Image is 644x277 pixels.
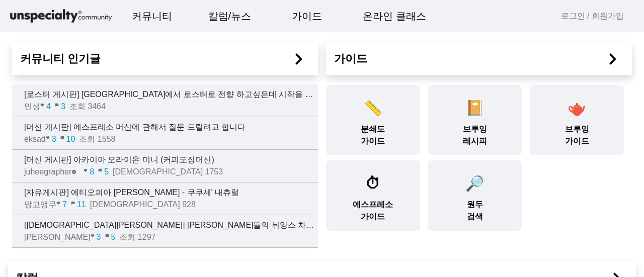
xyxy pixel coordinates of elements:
[12,215,318,247] a: [[DEMOGRAPHIC_DATA][PERSON_NAME]] [PERSON_NAME]들의 뉘앙스 차이 궁금점[PERSON_NAME]35조회 1297
[24,167,84,176] span: juheegrapher
[364,100,382,116] span: 📏
[66,194,130,219] a: 대화
[200,3,260,30] a: 칼럼/뉴스
[52,135,60,143] span: 3
[79,135,119,143] span: 조회 1558
[62,200,71,209] span: 7
[84,168,90,174] mat-icon: favorite
[90,200,200,209] span: [DEMOGRAPHIC_DATA] 928
[365,175,380,192] span: ⏱
[561,10,624,22] a: 로그인 / 회원가입
[24,121,318,133] p: [머신 게시판] 에스프레소 머신에 관해서 질문 드릴려고 합니다
[530,85,624,155] div: 브루잉 가이드
[3,194,66,219] a: 홈
[90,167,98,176] span: 8
[526,85,628,155] a: 🫖브루잉가이드
[322,160,424,231] a: ⏱에스프레소가이드
[92,209,104,217] span: 대화
[119,233,159,241] span: 조회 1297
[12,150,318,182] a: [머신 게시판] 아카이아 오라이온 미니 (커피도징머신)juheegrapher85[DEMOGRAPHIC_DATA] 1753
[66,135,79,143] span: 10
[284,3,330,30] a: 가이드
[24,187,318,199] p: [자유게시판] 에티오피아 [PERSON_NAME] - 쿠쿠세' 내츄럴
[60,136,66,142] mat-icon: chat_bubble
[12,117,318,149] a: [머신 게시판] 에스프레소 머신에 관해서 질문 드릴려고 합니다eksad310조회 1558
[71,169,84,174] mat-icon: check_circle
[77,200,90,209] span: 11
[111,233,120,241] span: 5
[98,168,104,174] mat-icon: chat_bubble
[322,85,424,155] a: 📏분쇄도가이드
[24,102,40,111] span: 민성
[56,201,62,207] mat-icon: favorite
[24,154,318,166] p: [머신 게시판] 아카이아 오라이온 미니 (커피도징머신)
[568,100,586,116] span: 🫖
[105,234,111,240] mat-icon: chat_bubble
[40,103,46,109] mat-icon: favorite
[155,209,168,217] span: 설정
[55,103,61,109] mat-icon: chat_bubble
[130,194,193,219] a: 설정
[24,233,91,241] span: [PERSON_NAME]
[46,102,55,111] span: 4
[12,84,318,117] a: [로스터 게시판] [GEOGRAPHIC_DATA]에서 로스터로 전향 하고싶은데 시작을 어떻게 해야할지 모르겠습니다..민성43조회 3464
[69,102,110,111] span: 조회 3464
[124,3,180,30] a: 커뮤니티
[428,160,522,231] div: 원두 검색
[113,167,227,176] span: [DEMOGRAPHIC_DATA] 1753
[465,175,484,192] span: 🔎
[601,48,624,70] mat-icon: chevron_right
[24,200,56,209] span: 망고앵무
[104,167,113,176] span: 5
[334,50,624,67] a: 가이드
[326,85,420,155] div: 분쇄도 가이드
[24,88,318,101] p: [로스터 게시판] [GEOGRAPHIC_DATA]에서 로스터로 전향 하고싶은데 시작을 어떻게 해야할지 모르겠습니다..
[465,100,484,116] span: 📔
[12,182,318,215] a: [자유게시판] 에티오피아 [PERSON_NAME] - 쿠쿠세' 내츄럴망고앵무711[DEMOGRAPHIC_DATA] 928
[46,136,52,142] mat-icon: favorite
[428,85,522,155] div: 브루잉 레시피
[326,160,420,231] div: 에스프레소 가이드
[24,135,46,143] span: eksad
[287,48,310,70] mat-icon: chevron_right
[20,50,310,67] a: 커뮤니티 인기글
[424,85,526,155] a: 📔브루잉레시피
[24,219,318,231] p: [[DEMOGRAPHIC_DATA][PERSON_NAME]] [PERSON_NAME]들의 뉘앙스 차이 궁금점
[91,234,97,240] mat-icon: favorite
[355,3,434,30] a: 온라인 클래스
[61,102,69,111] span: 3
[8,8,114,25] img: logo
[71,201,77,207] mat-icon: chat_bubble
[97,233,105,241] span: 3
[32,209,38,217] span: 홈
[424,160,526,231] a: 🔎원두검색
